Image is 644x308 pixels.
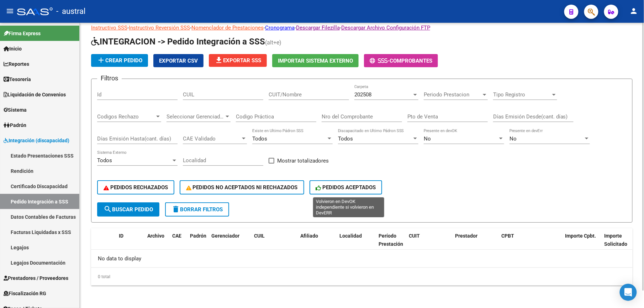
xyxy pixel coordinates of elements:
span: CAE [172,233,181,239]
span: Integración (discapacidad) [4,137,69,144]
mat-icon: search [104,205,112,213]
button: -Comprobantes [364,54,438,67]
span: PEDIDOS NO ACEPTADOS NI RECHAZADOS [186,184,298,191]
button: Importar Sistema Externo [272,54,359,67]
span: Mostrar totalizadores [277,156,329,165]
span: - [370,58,390,64]
span: Borrar Filtros [171,206,223,213]
datatable-header-cell: CAE [169,228,187,260]
span: Todos [252,136,267,142]
span: Liquidación de Convenios [4,91,66,99]
mat-icon: delete [171,205,180,213]
datatable-header-cell: Padrón [187,228,208,260]
datatable-header-cell: Importe Solicitado [602,228,641,260]
span: Localidad [339,233,362,239]
span: - austral [56,4,85,19]
a: Nomenclador de Prestaciones [191,25,264,31]
span: Reportes [4,60,29,68]
span: Tipo Registro [493,91,551,98]
span: CUIL [254,233,265,239]
datatable-header-cell: ID [116,228,144,260]
div: 0 total [91,268,633,286]
span: Crear Pedido [97,57,142,64]
span: CAE Validado [183,136,241,142]
datatable-header-cell: Importe Cpbt. [563,228,602,260]
span: Comprobantes [390,58,432,64]
button: Exportar CSV [153,54,204,67]
span: PEDIDOS RECHAZADOS [104,184,168,191]
span: Importe Solicitado [605,233,628,247]
span: CPBT [501,233,514,239]
span: Todos [97,157,112,164]
div: Open Intercom Messenger [620,284,637,301]
span: Todos [338,136,353,142]
span: Inicio [4,45,22,53]
div: No data to display [91,250,633,267]
span: ID [119,233,123,239]
mat-icon: person [630,7,638,15]
span: PEDIDOS ACEPTADOS [316,184,376,191]
span: Gerenciador [211,233,239,239]
span: Padrón [4,121,26,129]
span: No [424,136,431,142]
datatable-header-cell: CPBT [498,228,563,260]
p: - - - - - [91,24,633,32]
span: Importar Sistema Externo [278,58,353,64]
span: Tesorería [4,75,31,83]
datatable-header-cell: Afiliado [297,228,337,260]
button: Borrar Filtros [165,202,229,217]
span: No [510,136,517,142]
span: Exportar CSV [159,58,198,64]
span: Importe Cpbt. [565,233,596,239]
span: Buscar Pedido [104,206,153,213]
datatable-header-cell: CUIL [251,228,297,260]
a: Descargar Archivo Configuración FTP [341,25,430,31]
span: Periodo Prestacion [424,91,481,98]
datatable-header-cell: Prestador [452,228,498,260]
span: INTEGRACION -> Pedido Integración a SSS [91,37,265,47]
datatable-header-cell: Gerenciador [208,228,251,260]
span: 202508 [354,91,371,98]
span: Prestador [455,233,477,239]
button: PEDIDOS RECHAZADOS [97,180,174,195]
button: PEDIDOS ACEPTADOS [310,180,382,195]
mat-icon: add [97,56,105,64]
span: Codigos Rechazo [97,113,155,120]
button: PEDIDOS NO ACEPTADOS NI RECHAZADOS [180,180,304,195]
datatable-header-cell: CUIT [406,228,452,260]
span: Afiliado [300,233,318,239]
button: Exportar SSS [209,54,267,67]
a: Cronograma [265,25,295,31]
a: Descargar Filezilla [296,25,340,31]
span: Exportar SSS [215,57,261,64]
mat-icon: menu [6,7,14,15]
span: Archivo [147,233,164,239]
span: Padrón [190,233,206,239]
span: Fiscalización RG [4,290,46,297]
datatable-header-cell: Localidad [337,228,376,260]
span: (alt+e) [265,39,281,46]
mat-icon: file_download [215,56,223,64]
span: Prestadores / Proveedores [4,274,68,282]
a: Instructivo Reversión SSS [129,25,190,31]
h3: Filtros [97,73,122,83]
span: Seleccionar Gerenciador [167,113,224,120]
span: Firma Express [4,30,41,37]
span: Período Prestación [379,233,403,247]
span: CUIT [409,233,420,239]
datatable-header-cell: Período Prestación [376,228,406,260]
a: Instructivo SSS [91,25,127,31]
datatable-header-cell: Archivo [144,228,169,260]
span: Sistema [4,106,27,114]
button: Crear Pedido [91,54,148,67]
button: Buscar Pedido [97,202,159,217]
